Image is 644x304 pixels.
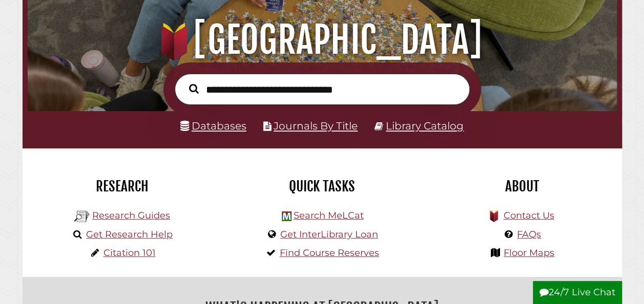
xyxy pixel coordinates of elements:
a: Journals By Title [274,120,358,132]
h2: Quick Tasks [230,178,414,195]
a: Citation 101 [103,247,156,258]
a: FAQs [517,229,541,240]
a: Floor Maps [504,247,554,258]
a: Get InterLibrary Loan [280,229,378,240]
h1: [GEOGRAPHIC_DATA] [37,17,607,62]
button: Search [184,81,204,96]
img: Hekman Library Logo [282,211,292,221]
h2: About [430,178,614,195]
i: Search [189,83,199,94]
a: Search MeLCat [293,210,363,221]
a: Library Catalog [386,120,464,132]
img: Hekman Library Logo [74,209,90,224]
a: Find Course Reserves [280,247,379,258]
a: Databases [180,120,246,132]
a: Contact Us [503,210,554,221]
a: Get Research Help [86,229,173,240]
h2: Research [30,178,215,195]
a: Research Guides [92,210,170,221]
